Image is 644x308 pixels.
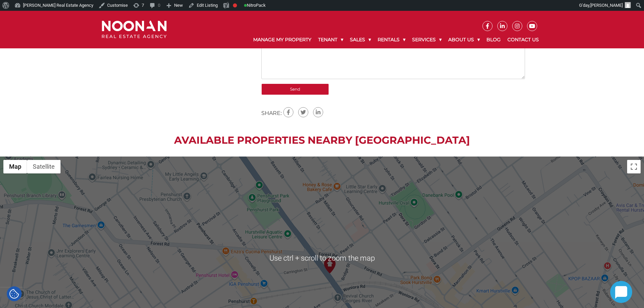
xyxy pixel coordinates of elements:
[409,31,445,48] a: Services
[102,21,167,39] img: Noonan Real Estate Agency
[261,107,325,117] ul: SHARE:
[261,84,329,95] input: Send
[374,31,409,48] a: Rentals
[315,31,347,48] a: Tenant
[3,160,27,173] button: Show street map
[483,31,504,48] a: Blog
[445,31,483,48] a: About Us
[250,31,315,48] a: Manage My Property
[233,3,237,7] div: Focus keyphrase not set
[347,31,374,48] a: Sales
[7,286,22,301] div: Cookie Settings
[590,3,623,8] span: [PERSON_NAME]
[504,31,542,48] a: Contact Us
[627,160,641,173] button: Toggle fullscreen view
[27,160,61,173] button: Show satellite imagery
